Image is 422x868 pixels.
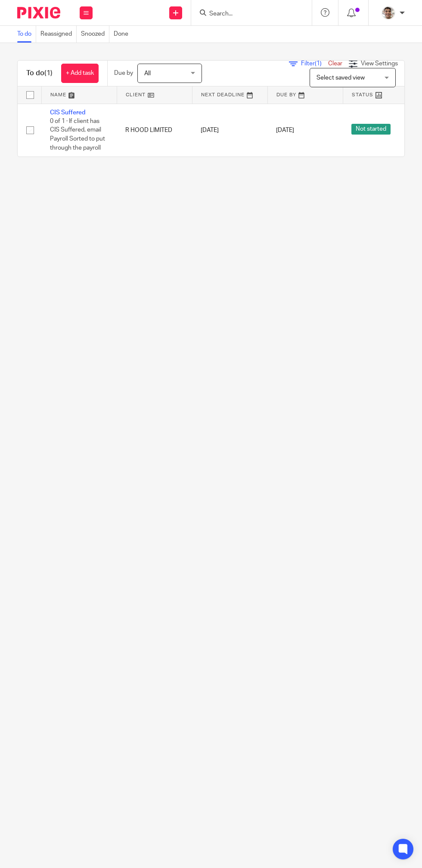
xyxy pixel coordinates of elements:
span: All [144,71,151,77]
span: (1) [315,61,322,67]
a: CIS Suffered [50,110,85,116]
a: Reassigned [40,26,77,43]
input: Search [208,10,286,18]
span: View Settings [361,61,398,67]
h1: To do [26,69,53,78]
img: PXL_20240409_141816916.jpg [382,6,395,20]
span: Select saved view [316,75,365,81]
span: Not started [351,124,391,135]
img: Pixie [17,7,60,18]
span: [DATE] [276,127,294,133]
td: [DATE] [192,104,267,156]
a: Clear [328,61,342,67]
a: Done [114,26,133,43]
a: + Add task [61,64,99,83]
p: Due by [114,69,133,77]
span: Filter [301,61,328,67]
span: 0 of 1 · If client has CIS Suffered, email Payroll Sorted to put through the payroll [50,118,105,151]
td: R HOOD LIMITED [117,104,192,156]
span: (1) [44,70,53,77]
a: Snoozed [81,26,109,43]
a: To do [17,26,36,43]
